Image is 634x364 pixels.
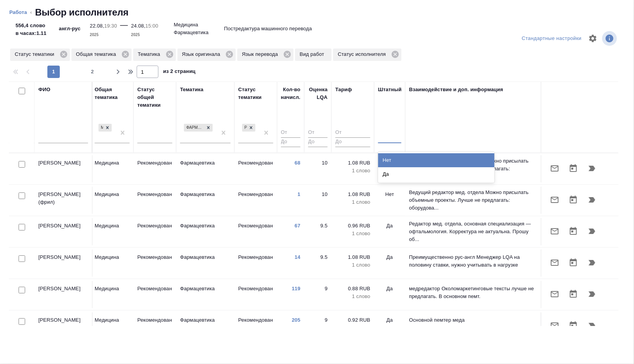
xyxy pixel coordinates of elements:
[234,155,277,182] td: Рекомендован
[295,160,300,166] a: 68
[295,254,300,260] a: 14
[409,189,537,212] p: Ведущий редактор мед. отдела Можно присылать объемные проекты. Лучше не предлагать: оборудова...
[180,159,231,167] p: Фармацевтика
[19,255,25,262] input: Выбери исполнителей, чтобы отправить приглашение на работу
[335,324,370,332] p: 1 слово
[378,167,495,181] div: Да
[338,50,389,58] p: Статус исполнителя
[86,66,99,78] button: 2
[304,312,332,340] td: 9
[184,124,204,132] div: Фармацевтика
[583,316,601,335] button: Продолжить
[545,253,564,272] button: Отправить предложение о работе
[238,86,273,101] div: Статус тематики
[134,155,176,182] td: Рекомендован
[180,253,231,261] p: Фармацевтика
[86,68,99,76] span: 2
[16,22,47,29] p: 556,4 слово
[333,49,401,61] div: Статус исполнителя
[300,50,327,58] p: Вид работ
[409,86,503,94] div: Взаимодействие и доп. информация
[335,159,370,167] p: 1.08 RUB
[145,23,158,29] p: 15:00
[335,316,370,324] p: 0.92 RUB
[292,286,300,291] a: 119
[35,312,93,340] td: [PERSON_NAME]
[234,312,277,340] td: Рекомендован
[335,137,370,147] input: До
[91,187,134,214] td: Медицина
[409,285,537,300] p: медредактор Околомаркетинговые тексты лучше не предлагать. В основном пемт.
[163,67,196,78] span: из 2 страниц
[304,155,332,182] td: 10
[91,250,134,277] td: Медицина
[520,33,584,45] div: split button
[281,86,300,101] div: Кол-во начисл.
[564,316,583,335] button: Открыть календарь загрузки
[19,161,25,168] input: Выбери исполнителей, чтобы отправить приглашение на работу
[131,23,146,29] p: 24.08,
[10,49,70,61] div: Статус тематики
[134,250,176,277] td: Рекомендован
[545,191,564,209] button: Отправить предложение о работе
[335,293,370,300] p: 1 слово
[234,187,277,214] td: Рекомендован
[374,187,405,214] td: Нет
[583,285,601,303] button: Продолжить
[564,253,583,272] button: Открыть календарь загрузки
[91,155,134,182] td: Медицина
[134,312,176,340] td: Рекомендован
[35,281,93,308] td: [PERSON_NAME]
[374,218,405,245] td: Да
[90,23,104,29] p: 22.08,
[95,86,130,101] div: Общая тематика
[35,6,129,19] h2: Выбор исполнителя
[137,86,172,109] div: Статус общей тематики
[564,222,583,241] button: Открыть календарь загрузки
[378,153,495,167] div: Нет
[76,50,119,58] p: Общая тематика
[281,128,300,138] input: От
[71,49,132,61] div: Общая тематика
[545,159,564,178] button: Отправить предложение о работе
[374,155,405,182] td: Да
[19,224,25,231] input: Выбери исполнителей, чтобы отправить приглашение на работу
[335,253,370,261] p: 1.08 RUB
[91,312,134,340] td: Медицина
[564,191,583,209] button: Открыть календарь загрузки
[545,316,564,335] button: Отправить предложение о работе
[134,281,176,308] td: Рекомендован
[98,123,113,133] div: Медицина
[281,137,300,147] input: До
[234,250,277,277] td: Рекомендован
[335,285,370,293] p: 0.88 RUB
[335,128,370,138] input: От
[374,250,405,277] td: Да
[224,25,312,33] p: Постредактура машинного перевода
[120,19,128,39] div: —
[374,312,405,340] td: Да
[19,192,25,199] input: Выбери исполнителей, чтобы отправить приглашение на работу
[308,86,328,101] div: Оценка LQA
[335,230,370,237] p: 1 слово
[30,9,32,16] li: ‹
[304,281,332,308] td: 9
[298,191,300,197] a: 1
[308,137,328,147] input: До
[564,285,583,303] button: Открыть календарь загрузки
[335,191,370,198] p: 1.08 RUB
[304,187,332,214] td: 10
[180,316,231,324] p: Фармацевтика
[304,250,332,277] td: 9.5
[242,50,281,58] p: Язык перевода
[335,261,370,269] p: 1 слово
[409,316,537,324] p: Основной пемтер меда
[91,218,134,245] td: Медицина
[564,159,583,178] button: Открыть календарь загрузки
[374,281,405,308] td: Да
[234,281,277,308] td: Рекомендован
[378,86,402,94] div: Штатный
[35,250,93,277] td: [PERSON_NAME]
[91,281,134,308] td: Медицина
[335,167,370,175] p: 1 слово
